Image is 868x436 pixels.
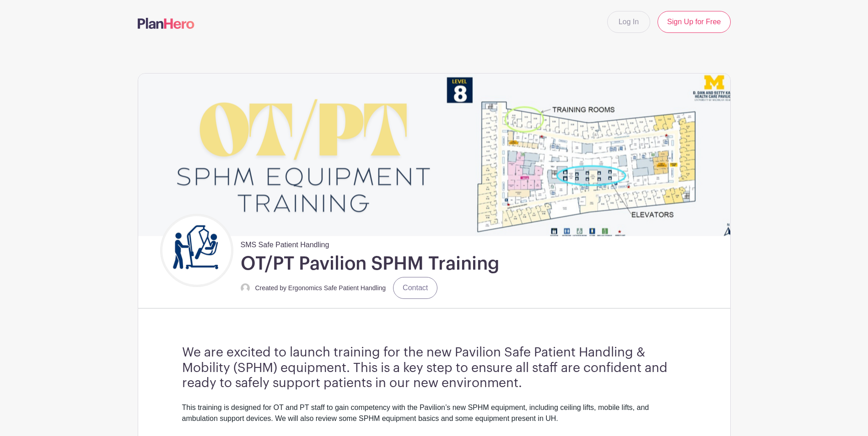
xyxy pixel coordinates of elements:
a: Sign Up for Free [658,11,730,33]
span: SMS Safe Patient Handling [241,236,329,250]
img: Untitled%20design.png [162,216,231,285]
h3: We are excited to launch training for the new Pavilion Safe Patient Handling & Mobility (SPHM) eq... [182,345,686,391]
a: Contact [393,277,437,299]
img: logo-507f7623f17ff9eddc593b1ce0a138ce2505c220e1c5a4e2b4648c50719b7d32.svg [138,18,194,29]
img: event_banner_9671.png [138,74,730,236]
img: default-ce2991bfa6775e67f084385cd625a349d9dcbb7a52a09fb2fda1e96e2d18dcdb.png [241,283,250,292]
h1: OT/PT Pavilion SPHM Training [241,252,499,275]
div: This training is designed for OT and PT staff to gain competency with the Pavilion’s new SPHM equ... [182,402,686,435]
small: Created by Ergonomics Safe Patient Handling [255,284,386,292]
a: Log In [607,11,650,33]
